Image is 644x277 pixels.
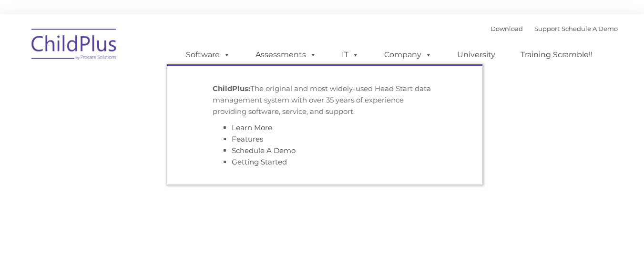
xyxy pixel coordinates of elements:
font: | [491,25,618,32]
a: Support [534,25,560,32]
a: Schedule A Demo [232,146,296,155]
a: Download [491,25,523,32]
a: Schedule A Demo [562,25,618,32]
a: Assessments [246,45,326,64]
p: The original and most widely-used Head Start data management system with over 35 years of experie... [213,83,437,117]
strong: ChildPlus: [213,84,250,93]
a: Software [176,45,240,64]
img: ChildPlus by Procare Solutions [27,22,122,70]
a: Training Scramble!! [511,45,602,64]
a: Learn More [232,123,272,132]
a: Company [375,45,441,64]
a: Getting Started [232,157,287,166]
a: University [448,45,505,64]
a: Features [232,134,263,144]
a: IT [332,45,368,64]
